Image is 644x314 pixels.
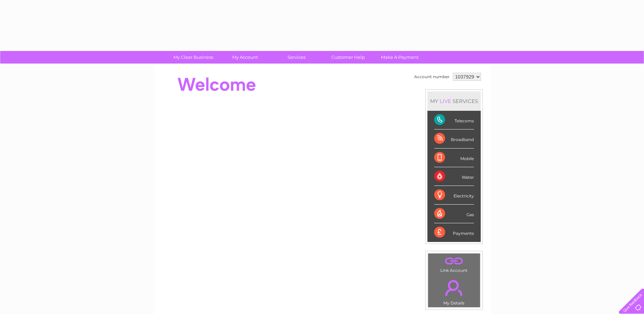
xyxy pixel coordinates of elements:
[320,51,376,64] a: Customer Help
[269,51,325,64] a: Services
[428,274,480,308] td: My Details
[434,186,474,205] div: Electricity
[430,276,478,300] a: .
[217,51,273,64] a: My Account
[434,167,474,186] div: Water
[434,129,474,148] div: Broadband
[372,51,428,64] a: Make A Payment
[428,253,480,275] td: Link Account
[434,223,474,242] div: Payments
[412,71,451,83] td: Account number
[430,255,478,267] a: .
[438,98,453,104] div: LIVE
[434,111,474,129] div: Telecoms
[434,205,474,223] div: Gas
[434,149,474,167] div: Mobile
[427,91,481,111] div: MY SERVICES
[165,51,221,64] a: My Clear Business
